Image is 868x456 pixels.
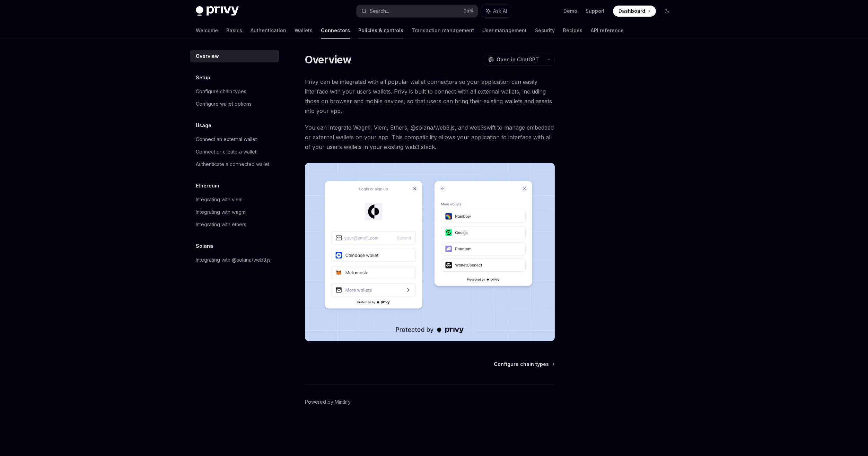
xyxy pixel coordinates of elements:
a: Support [586,8,605,15]
span: Open in ChatGPT [497,56,539,63]
a: Basics [226,22,242,39]
div: Integrating with viem [196,195,243,204]
a: Security [535,22,555,39]
div: Search... [370,7,389,15]
div: Connect or create a wallet [196,148,256,156]
div: Connect an external wallet [196,135,257,143]
div: Configure chain types [196,87,246,96]
span: Ctrl K [463,8,474,14]
a: Demo [563,8,577,15]
h5: Setup [196,73,210,82]
h5: Solana [196,242,213,250]
span: You can integrate Wagmi, Viem, Ethers, @solana/web3.js, and web3swift to manage embedded or exter... [305,123,555,152]
a: Connectors [321,22,350,39]
a: Authenticate a connected wallet [190,158,279,170]
a: Integrating with @solana/web3.js [190,254,279,266]
a: Configure wallet options [190,98,279,110]
img: dark logo [196,6,239,16]
button: Search...CtrlK [357,5,478,17]
a: Connect or create a wallet [190,146,279,158]
a: Configure chain types [494,361,554,368]
a: Integrating with viem [190,193,279,206]
a: Wallets [295,22,313,39]
a: Authentication [251,22,286,39]
button: Ask AI [481,5,512,17]
a: User management [482,22,527,39]
div: Configure wallet options [196,100,252,108]
button: Toggle dark mode [661,6,673,17]
span: Ask AI [493,8,507,15]
a: Configure chain types [190,85,279,98]
a: Recipes [563,22,582,39]
a: Integrating with wagmi [190,206,279,218]
button: Open in ChatGPT [484,54,543,65]
a: Policies & controls [358,22,403,39]
a: API reference [591,22,624,39]
a: Connect an external wallet [190,133,279,146]
a: Welcome [196,22,218,39]
div: Integrating with wagmi [196,208,246,216]
a: Dashboard [613,6,656,17]
div: Integrating with @solana/web3.js [196,256,271,264]
a: Overview [190,50,279,62]
img: Connectors3 [305,163,555,341]
span: Privy can be integrated with all popular wallet connectors so your application can easily interfa... [305,77,555,116]
h5: Usage [196,121,211,130]
span: Configure chain types [494,361,549,368]
div: Authenticate a connected wallet [196,160,269,168]
a: Transaction management [412,22,474,39]
div: Integrating with ethers [196,220,246,229]
a: Powered by Mintlify [305,398,351,405]
div: Overview [196,52,219,60]
span: Dashboard [619,8,645,15]
h1: Overview [305,53,352,66]
a: Integrating with ethers [190,218,279,231]
h5: Ethereum [196,182,219,190]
